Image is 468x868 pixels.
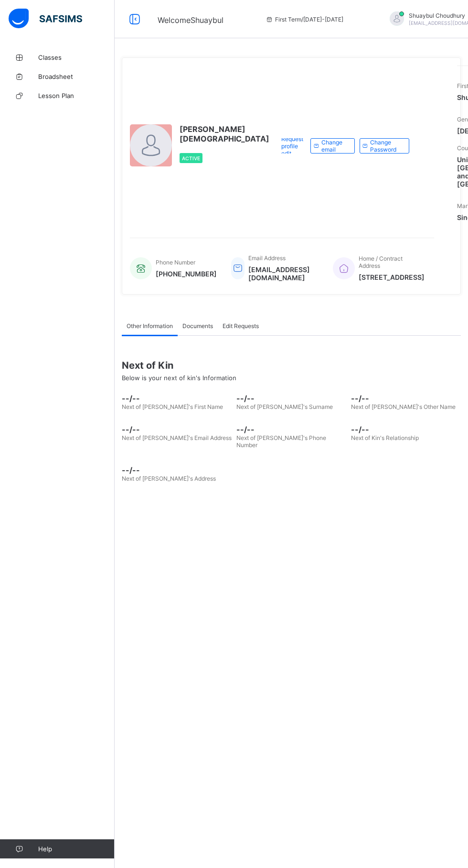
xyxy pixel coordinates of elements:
span: --/-- [122,465,232,475]
span: Next of [PERSON_NAME]'s Surname [236,403,333,410]
span: Next of Kin's Relationship [351,434,419,441]
span: Edit Requests [223,322,259,330]
span: --/-- [236,425,346,434]
span: [STREET_ADDRESS] [359,273,425,281]
span: [EMAIL_ADDRESS][DOMAIN_NAME] [248,265,319,282]
span: Documents [182,322,213,330]
span: Next of [PERSON_NAME]'s Other Name [351,403,456,410]
span: --/-- [122,394,232,403]
span: Next of [PERSON_NAME]'s Address [122,475,216,482]
span: Email Address [248,254,286,262]
span: Change Password [370,139,402,153]
span: Next of [PERSON_NAME]'s Phone Number [236,434,326,449]
span: Help [38,845,114,853]
span: Next of [PERSON_NAME]'s Email Address [122,434,232,441]
span: Below is your next of kin's Information [122,374,236,382]
img: safsims [9,9,82,29]
span: Next of [PERSON_NAME]'s First Name [122,403,223,410]
span: Change email [321,139,347,153]
span: Next of Kin [122,360,461,371]
span: --/-- [351,425,461,434]
span: Broadsheet [38,73,115,80]
span: --/-- [122,425,232,434]
span: [PERSON_NAME][DEMOGRAPHIC_DATA] [180,124,269,143]
span: Other Information [127,322,173,330]
span: Home / Contract Address [359,255,403,269]
span: --/-- [351,394,461,403]
span: Phone Number [156,259,195,266]
span: Lesson Plan [38,92,115,99]
span: --/-- [236,394,346,403]
span: session/term information [266,16,343,23]
span: Welcome Shuaybul [158,15,223,25]
span: Classes [38,54,115,61]
span: Active [182,155,200,161]
span: Request profile edit [281,135,303,157]
span: [PHONE_NUMBER] [156,270,217,278]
